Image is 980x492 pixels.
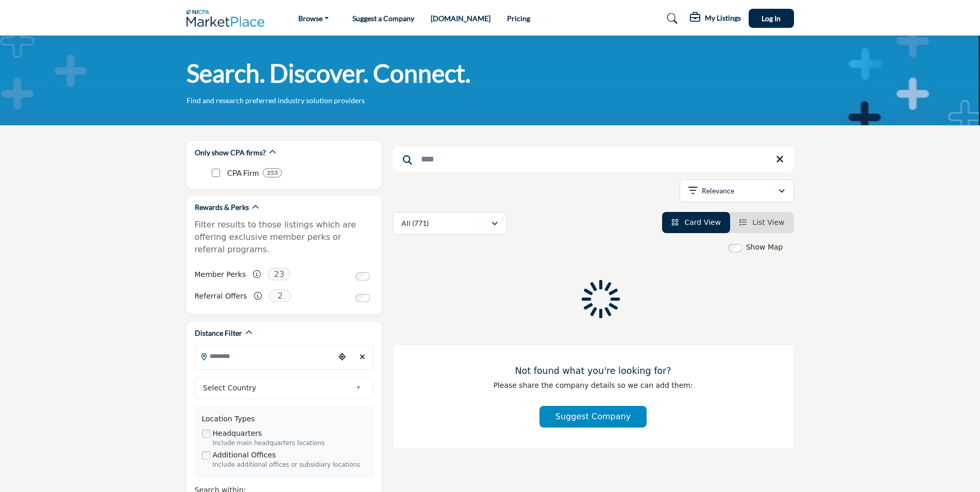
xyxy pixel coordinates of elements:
[195,328,242,338] h2: Distance Filter
[212,169,220,177] input: CPA Firm checkbox
[671,218,721,226] a: View Card
[746,242,783,253] label: Show Map
[202,414,366,424] div: Location Types
[684,218,720,226] span: Card View
[227,167,259,179] p: CPA Firm: CPA Firm
[213,428,262,439] label: Headquarters
[267,268,291,281] span: 23
[195,266,246,284] label: Member Perks
[195,287,247,305] label: Referral Offers
[187,95,365,106] p: Find and research preferred industry solution providers
[334,346,350,368] div: Choose your current location
[702,186,734,196] p: Relevance
[352,14,414,23] a: Suggest a Company
[730,212,794,233] li: List View
[213,450,276,461] label: Additional Offices
[493,381,692,389] span: Please share the company details so we can add them:
[195,202,249,212] h2: Rewards & Perks
[213,439,366,448] div: Include main headquarters locations
[291,11,336,26] a: Browse
[263,168,282,177] div: 253 Results For CPA Firm
[657,10,684,27] a: Search
[213,461,366,470] div: Include additional offices or subsidiary locations
[356,272,370,281] input: Switch to Member Perks
[195,147,266,158] h2: Only show CPA firms?
[680,179,794,202] button: Relevance
[267,169,278,176] b: 253
[539,406,647,428] button: Suggest Company
[393,212,507,235] button: All (771)
[393,147,794,172] input: Search Keyword
[749,9,794,28] button: Log In
[195,219,374,256] p: Filter results to those listings which are offering exclusive member perks or referral programs.
[762,14,781,23] span: Log In
[662,212,730,233] li: Card View
[203,382,351,394] span: Select Country
[507,14,530,23] a: Pricing
[752,218,784,226] span: List View
[414,366,773,376] h3: Not found what you're looking for?
[705,13,741,23] h5: My Listings
[555,412,631,421] span: Suggest Company
[195,346,334,366] input: Search Location
[401,218,429,228] p: All (771)
[187,10,270,27] img: Site Logo
[690,12,741,25] div: My Listings
[356,294,370,302] input: Switch to Referral Offers
[431,14,491,23] a: [DOMAIN_NAME]
[739,218,785,226] a: View List
[355,346,370,368] div: Clear search location
[268,289,292,302] span: 2
[187,57,470,89] h1: Search. Discover. Connect.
